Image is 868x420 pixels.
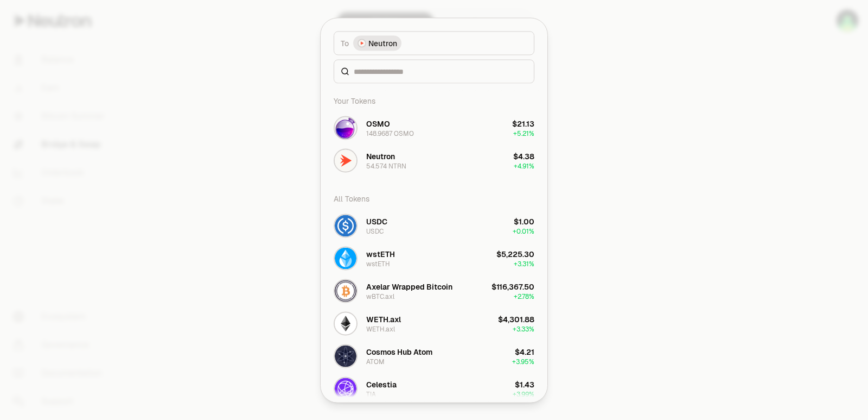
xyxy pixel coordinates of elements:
div: $4,301.88 [498,314,534,324]
div: Cosmos Hub Atom [366,346,432,357]
img: USDC Logo [335,215,356,236]
button: TIA LogoCelestiaTIA$1.43+3.99% [327,372,541,405]
img: wstETH Logo [335,247,356,269]
button: ATOM LogoCosmos Hub AtomATOM$4.21+3.95% [327,340,541,372]
div: wstETH [366,248,395,259]
span: + 3.95% [512,357,534,366]
div: Celestia [366,379,397,390]
img: wBTC.axl Logo [335,280,356,302]
div: WETH.axl [366,324,395,333]
div: WETH.axl [366,314,401,324]
span: + 3.99% [513,390,534,398]
img: ATOM Logo [335,345,356,367]
div: $116,367.50 [492,281,534,292]
span: + 3.33% [513,324,534,333]
div: 54.574 NTRN [366,161,406,170]
div: $4.21 [515,346,534,357]
div: Axelar Wrapped Bitcoin [366,281,452,292]
span: To [341,37,349,48]
div: wBTC.axl [366,292,394,300]
div: $1.00 [514,216,534,227]
div: ATOM [366,357,385,366]
div: USDC [366,216,387,227]
button: wBTC.axl LogoAxelar Wrapped BitcoinwBTC.axl$116,367.50+2.78% [327,274,541,307]
span: + 3.31% [514,259,534,268]
button: NTRN LogoNeutron54.574 NTRN$4.38+4.91% [327,144,541,177]
span: + 0.01% [513,227,534,235]
span: + 2.78% [514,292,534,300]
img: NTRN Logo [335,149,356,171]
img: TIA Logo [335,378,356,399]
div: $5,225.30 [496,248,534,259]
button: USDC LogoUSDCUSDC$1.00+0.01% [327,209,541,242]
div: $21.13 [512,118,534,129]
div: Neutron [366,151,395,161]
div: TIA [366,390,376,398]
button: WETH.axl LogoWETH.axlWETH.axl$4,301.88+3.33% [327,307,541,340]
div: $1.43 [515,379,534,390]
div: wstETH [366,259,390,268]
div: Your Tokens [327,90,541,111]
button: OSMO LogoOSMO148.9687 OSMO$21.13+5.21% [327,111,541,144]
div: 148.9687 OSMO [366,129,414,137]
div: All Tokens [327,187,541,209]
div: $4.38 [513,151,534,161]
img: OSMO Logo [335,117,356,139]
button: wstETH LogowstETHwstETH$5,225.30+3.31% [327,242,541,274]
button: ToNeutron LogoNeutron [334,31,534,55]
div: OSMO [366,118,390,129]
div: USDC [366,227,384,235]
img: Neutron Logo [359,40,365,46]
span: + 4.91% [514,161,534,170]
span: Neutron [368,37,397,48]
span: + 5.21% [513,129,534,137]
img: WETH.axl Logo [335,312,356,334]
